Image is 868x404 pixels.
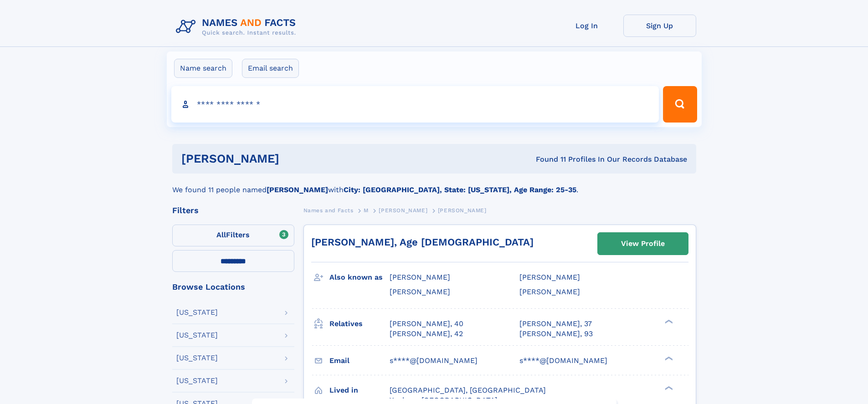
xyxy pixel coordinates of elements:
[242,59,299,78] label: Email search
[407,154,687,164] div: Found 11 Profiles In Our Records Database
[598,233,688,255] a: View Profile
[267,185,328,194] b: [PERSON_NAME]
[519,287,580,296] span: [PERSON_NAME]
[519,319,592,329] a: [PERSON_NAME], 37
[519,273,580,281] span: [PERSON_NAME]
[364,205,369,216] a: M
[311,236,534,248] a: [PERSON_NAME], Age [DEMOGRAPHIC_DATA]
[550,15,623,37] a: Log In
[329,383,390,398] h3: Lived in
[390,287,450,296] span: [PERSON_NAME]
[390,329,463,339] a: [PERSON_NAME], 42
[176,377,218,384] div: [US_STATE]
[171,86,659,123] input: search input
[172,174,696,195] div: We found 11 people named with .
[364,207,369,214] span: M
[176,309,218,316] div: [US_STATE]
[663,86,697,123] button: Search Button
[379,207,427,214] span: [PERSON_NAME]
[181,153,408,164] h1: [PERSON_NAME]
[621,233,665,254] div: View Profile
[172,225,294,246] label: Filters
[379,205,427,216] a: [PERSON_NAME]
[390,273,450,281] span: [PERSON_NAME]
[663,355,673,361] div: ❯
[329,270,390,285] h3: Also known as
[519,329,593,339] a: [PERSON_NAME], 93
[174,59,232,78] label: Name search
[176,354,218,362] div: [US_STATE]
[438,207,487,214] span: [PERSON_NAME]
[344,185,576,194] b: City: [GEOGRAPHIC_DATA], State: [US_STATE], Age Range: 25-35
[303,205,354,216] a: Names and Facts
[172,206,294,215] div: Filters
[172,283,294,291] div: Browse Locations
[663,318,673,324] div: ❯
[329,316,390,332] h3: Relatives
[390,319,463,329] a: [PERSON_NAME], 40
[623,15,696,37] a: Sign Up
[663,385,673,391] div: ❯
[329,353,390,368] h3: Email
[390,386,546,394] span: [GEOGRAPHIC_DATA], [GEOGRAPHIC_DATA]
[172,15,303,39] img: Logo Names and Facts
[176,332,218,339] div: [US_STATE]
[216,230,226,239] span: All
